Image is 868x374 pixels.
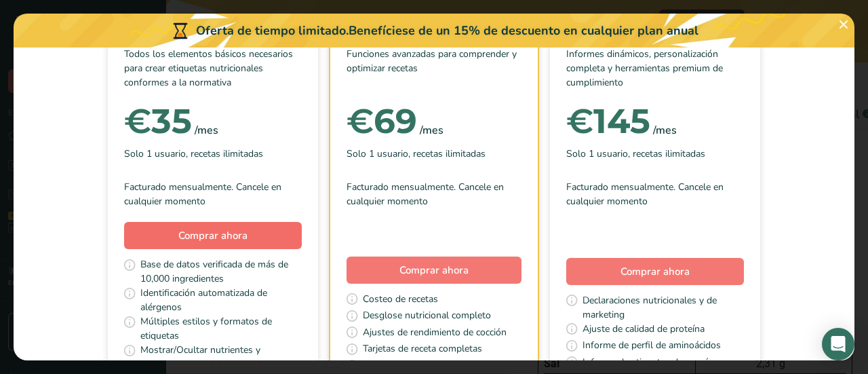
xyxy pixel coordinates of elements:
span: Identificación automatizada de alérgenos [140,286,302,314]
span: € [347,100,374,142]
p: Funciones avanzadas para comprender y optimizar recetas [347,47,521,88]
span: Múltiples estilos y formatos de etiquetas [140,314,302,343]
span: Costeo de recetas [363,292,438,309]
button: Comprar ahora [347,257,521,284]
span: Ajuste de calidad de proteína [583,322,705,339]
div: 35 [124,108,192,135]
div: 145 [566,108,650,135]
div: Benefíciese de un 15% de descuento en cualquier plan anual [349,22,698,40]
span: Solo 1 usuario, recetas ilimitadas [347,147,486,161]
div: Facturado mensualmente. Cancele en cualquier momento [347,180,521,208]
span: Declaraciones nutricionales y de marketing [583,293,744,322]
span: € [124,100,151,142]
div: 69 [347,108,417,135]
p: Informes dinámicos, personalización completa y herramientas premium de cumplimiento [566,47,744,88]
span: Desglose nutricional completo [363,308,491,325]
span: Solo 1 usuario, recetas ilimitadas [124,147,263,161]
div: Open Intercom Messenger [822,328,854,360]
span: Base de datos verificada de más de 10,000 ingredientes [140,257,302,286]
span: Comprar ahora [178,229,248,242]
span: Solo 1 usuario, recetas ilimitadas [566,147,705,161]
div: Facturado mensualmente. Cancele en cualquier momento [566,180,744,208]
div: Facturado mensualmente. Cancele en cualquier momento [124,180,302,208]
div: Oferta de tiempo limitado. [14,14,854,48]
span: € [566,100,593,142]
span: Mostrar/Ocultar nutrientes y vitaminas [140,343,302,371]
span: Comprar ahora [620,265,690,278]
span: Tarjetas de receta completas [363,341,482,358]
span: Comprar ahora [399,263,469,277]
span: Ajustes de rendimiento de cocción [363,325,507,342]
button: Comprar ahora [566,258,744,285]
span: Informe de perfil de aminoácidos [583,338,721,355]
div: /mes [195,122,218,138]
span: Informe de etiquetas de menú [583,355,709,372]
div: /mes [420,122,443,138]
button: Comprar ahora [124,222,302,249]
div: /mes [653,122,677,138]
p: Todos los elementos básicos necesarios para crear etiquetas nutricionales conformes a la normativa [124,47,302,88]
